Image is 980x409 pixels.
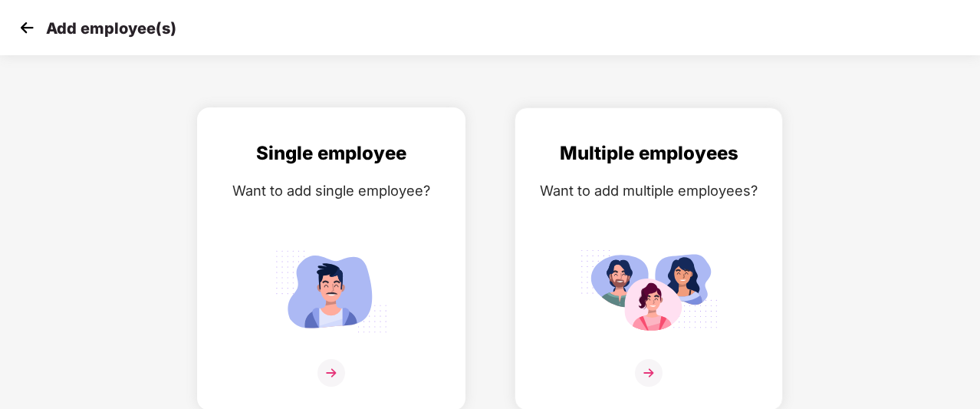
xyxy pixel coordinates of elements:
img: svg+xml;base64,PHN2ZyB4bWxucz0iaHR0cDovL3d3dy53My5vcmcvMjAwMC9zdmciIGlkPSJNdWx0aXBsZV9lbXBsb3llZS... [580,243,718,339]
p: Add employee(s) [46,19,176,38]
img: svg+xml;base64,PHN2ZyB4bWxucz0iaHR0cDovL3d3dy53My5vcmcvMjAwMC9zdmciIGlkPSJTaW5nbGVfZW1wbG95ZWUiIH... [262,243,400,339]
div: Multiple employees [531,139,767,168]
div: Single employee [213,139,449,168]
img: svg+xml;base64,PHN2ZyB4bWxucz0iaHR0cDovL3d3dy53My5vcmcvMjAwMC9zdmciIHdpZHRoPSIzNiIgaGVpZ2h0PSIzNi... [635,359,663,387]
img: svg+xml;base64,PHN2ZyB4bWxucz0iaHR0cDovL3d3dy53My5vcmcvMjAwMC9zdmciIHdpZHRoPSIzMCIgaGVpZ2h0PSIzMC... [15,16,38,39]
div: Want to add multiple employees? [531,180,767,202]
div: Want to add single employee? [213,180,449,202]
img: svg+xml;base64,PHN2ZyB4bWxucz0iaHR0cDovL3d3dy53My5vcmcvMjAwMC9zdmciIHdpZHRoPSIzNiIgaGVpZ2h0PSIzNi... [317,359,345,387]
